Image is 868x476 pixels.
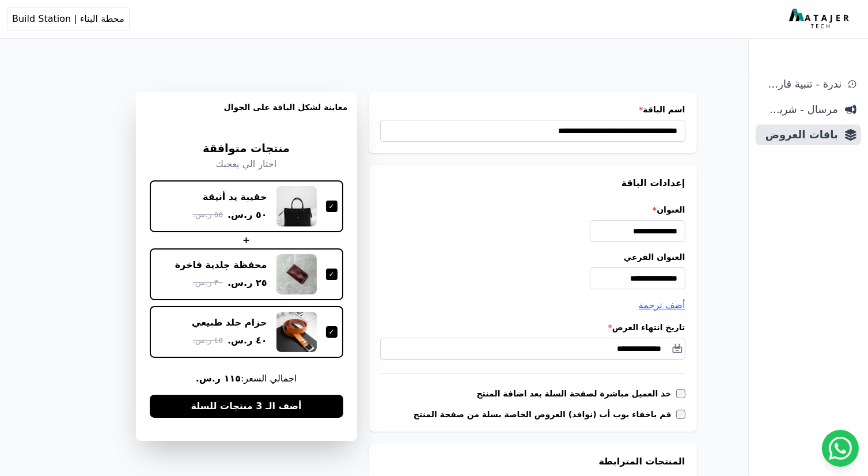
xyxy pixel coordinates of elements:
img: حقيبة يد أنيقة [276,186,317,226]
div: + [150,233,343,247]
button: أضف ترجمة [639,299,685,312]
h3: معاينة لشكل الباقة على الجوال [145,101,348,127]
label: العنوان [380,204,685,216]
label: تاريخ انتهاء العرض [380,322,685,333]
span: محطة البناء | Build Station [12,12,124,26]
img: MatajerTech Logo [789,9,852,29]
span: باقات العروض [760,127,838,143]
label: خذ العميل مباشرة لصفحة السلة بعد اضافة المنتج [477,388,676,399]
h3: إعدادات الباقة [380,176,685,190]
span: ٥٠ ر.س. [228,208,267,222]
p: اختار الي يعجبك [150,157,343,171]
img: محفظة جلدية فاخرة [276,254,317,294]
div: حقيبة يد أنيقة [203,191,267,203]
b: ١١٥ ر.س. [196,373,241,384]
img: حزام جلد طبيعي [276,312,317,352]
div: حزام جلد طبيعي [192,316,267,329]
span: مرسال - شريط دعاية [760,101,838,118]
span: ٤٠ ر.س. [228,334,267,347]
span: أضف الـ 3 منتجات للسلة [191,399,301,413]
span: ٥٥ ر.س. [193,209,223,221]
label: قم باخفاء بوب أب (نوافذ) العروض الخاصة بسلة من صفحة المنتج [414,409,676,420]
span: ٣٠ ر.س. [193,277,223,289]
div: محفظة جلدية فاخرة [175,259,267,271]
span: اجمالي السعر: [150,372,343,386]
button: أضف الـ 3 منتجات للسلة [150,395,343,418]
span: ٢٥ ر.س. [228,276,267,290]
h3: منتجات متوافقة [150,141,343,157]
span: ٤٥ ر.س. [193,334,223,346]
button: محطة البناء | Build Station [7,7,130,31]
label: اسم الباقة [380,104,685,115]
label: العنوان الفرعي [380,251,685,263]
span: أضف ترجمة [639,300,685,311]
h3: المنتجات المترابطة [380,455,685,469]
span: ندرة - تنبية قارب علي النفاذ [760,76,842,92]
